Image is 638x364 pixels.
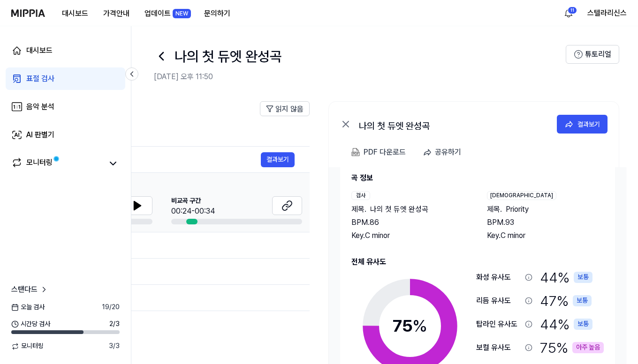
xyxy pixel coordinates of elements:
div: The Message [17,292,295,303]
div: Key. C minor [351,230,468,241]
button: 가격안내 [96,4,137,23]
button: 문의하기 [197,4,238,23]
img: 알림 [563,7,574,19]
a: 업데이트NEW [137,0,197,26]
div: 00:24-00:34 [171,206,215,217]
span: Priority [506,204,529,215]
div: 공유하기 [435,146,461,158]
div: BPM. 86 [351,217,468,228]
h2: [DATE] 오후 11:50 [154,71,566,82]
div: 대시보드 [26,45,53,56]
span: 나의 첫 듀엣 완성곡 [370,204,428,215]
div: 보통 [573,295,592,306]
span: 오늘 검사 [11,303,45,312]
div: 보통 [574,319,592,330]
div: 44 % [540,314,592,334]
button: PDF 다운로드 [349,143,408,162]
div: 44 % [540,267,592,287]
span: 시간당 검사 [11,319,50,329]
div: Key. C minor [487,230,604,241]
div: PDF 다운로드 [364,146,406,158]
div: 47 % [540,291,592,311]
div: 음악 분석 [26,101,54,112]
button: 대시보드 [54,4,96,23]
div: 75 [393,313,427,339]
span: 모니터링 [11,342,44,351]
a: 음악 분석 [6,96,125,118]
div: Priority [17,266,295,277]
span: 2 / 3 [109,319,120,329]
button: 알림11 [561,6,576,21]
h1: 나의 첫 듀엣 완성곡 [175,46,282,66]
span: % [412,316,427,336]
div: 아주 높음 [572,342,604,353]
button: 결과보기 [557,115,608,134]
div: 탑라인 유사도 [476,319,521,330]
a: 스탠다드 [11,284,49,295]
div: AI 판별기 [26,129,54,141]
button: 업데이트NEW [137,4,197,23]
span: 제목 . [351,204,366,215]
img: PDF Download [351,148,360,156]
a: 표절 검사 [6,67,125,90]
a: AI 판별기 [6,124,125,146]
div: GALAXY- 레이디스코드 [17,318,295,329]
a: 대시보드 [6,39,125,62]
h2: 곡 정보 [351,172,604,184]
th: 제목 [17,124,310,146]
span: 읽지 않음 [275,104,304,115]
div: NEW [173,9,191,18]
button: 튜토리얼 [566,45,619,64]
span: 19 / 20 [102,303,120,312]
span: 제목 . [487,204,502,215]
h2: 전체 유사도 [351,256,604,267]
a: 모니터링 [11,157,103,170]
div: 보컬 유사도 [476,342,521,353]
div: [DEMOGRAPHIC_DATA] [487,191,556,200]
div: 결과보기 [577,119,600,129]
button: 스텔라리신스 [587,7,627,19]
div: 검사 [351,191,370,200]
img: logo [11,9,45,17]
span: 3 / 3 [109,342,120,351]
button: 결과보기 [261,152,295,167]
span: 스탠다드 [11,284,38,295]
div: 화성 유사도 [476,272,521,283]
div: 모니터링 [26,157,53,170]
div: BPM. 93 [487,217,604,228]
div: Priority [17,154,261,165]
div: Priority [17,239,295,251]
div: 표절 검사 [26,73,54,84]
div: 리듬 유사도 [476,295,521,306]
button: 공유하기 [419,143,469,162]
button: 읽지 않음 [260,101,310,116]
div: 보통 [574,272,592,283]
div: 11 [568,7,577,14]
div: 나의 첫 듀엣 완성곡 [359,119,547,130]
span: 비교곡 구간 [171,196,215,206]
div: 75 % [540,338,604,357]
